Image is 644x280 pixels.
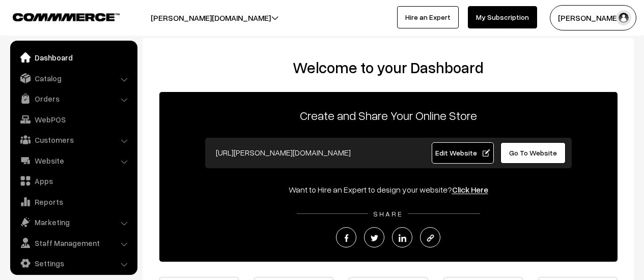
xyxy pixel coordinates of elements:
[13,151,134,170] a: Website
[397,6,459,28] a: Hire an Expert
[452,184,488,195] a: Click Here
[13,89,134,108] a: Orders
[500,142,566,164] a: Go To Website
[435,148,490,157] span: Edit Website
[13,10,102,22] a: COMMMERCE
[13,13,120,21] img: COMMMERCE
[13,193,134,211] a: Reports
[13,213,134,231] a: Marketing
[550,5,636,30] button: [PERSON_NAME]
[13,131,134,149] a: Customers
[13,234,134,252] a: Staff Management
[13,48,134,67] a: Dashboard
[13,110,134,129] a: WebPOS
[368,209,408,218] span: SHARE
[432,142,494,164] a: Edit Website
[509,148,557,157] span: Go To Website
[159,106,618,125] p: Create and Share Your Online Store
[616,10,631,25] img: user
[115,5,306,30] button: [PERSON_NAME][DOMAIN_NAME]
[13,69,134,87] a: Catalog
[13,254,134,272] a: Settings
[159,183,618,196] div: Want to Hire an Expert to design your website?
[13,172,134,190] a: Apps
[468,6,537,28] a: My Subscription
[153,58,624,77] h2: Welcome to your Dashboard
